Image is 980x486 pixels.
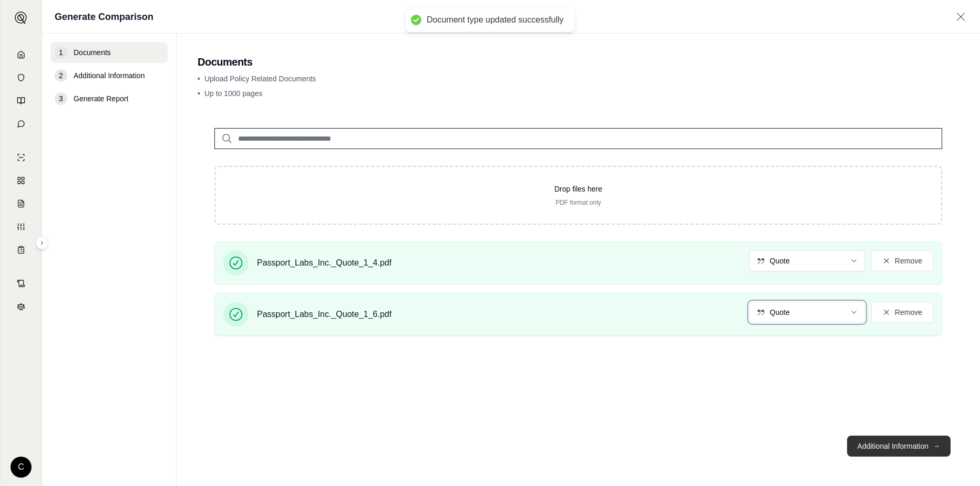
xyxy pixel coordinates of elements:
a: Policy Comparisons [7,170,35,191]
span: Passport_Labs_Inc._Quote_1_6.pdf [257,308,391,321]
span: • [198,75,200,83]
div: Document type updated successfully [427,15,564,26]
div: C [11,457,32,478]
span: Generate Report [74,93,128,104]
span: → [933,441,940,451]
div: 1 [55,46,67,59]
a: Legal Search Engine [7,296,35,317]
button: Expand sidebar [11,7,32,28]
span: Up to 1000 pages [204,89,263,98]
h1: Generate Comparison [55,9,153,24]
a: Contract Analysis [7,273,35,294]
div: 3 [55,92,67,105]
a: Chat [7,113,35,134]
a: Coverage Table [7,239,35,260]
div: 2 [55,69,67,82]
span: Passport_Labs_Inc._Quote_1_4.pdf [257,257,391,269]
span: • [198,89,200,98]
span: Additional Information [74,70,145,81]
span: Upload Policy Related Documents [204,75,316,83]
p: PDF format only [232,198,924,207]
a: Home [7,44,35,65]
a: Claim Coverage [7,193,35,214]
a: Documents Vault [7,67,35,88]
button: Additional Information→ [847,436,951,457]
a: Prompt Library [7,90,35,111]
button: Remove [871,302,933,323]
a: Custom Report [7,216,35,237]
img: Expand sidebar [15,12,27,24]
span: Documents [74,47,111,58]
button: Remove [871,250,933,271]
h2: Documents [198,55,959,69]
a: Single Policy [7,147,35,168]
p: Drop files here [232,184,924,194]
button: Expand sidebar [36,237,48,249]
